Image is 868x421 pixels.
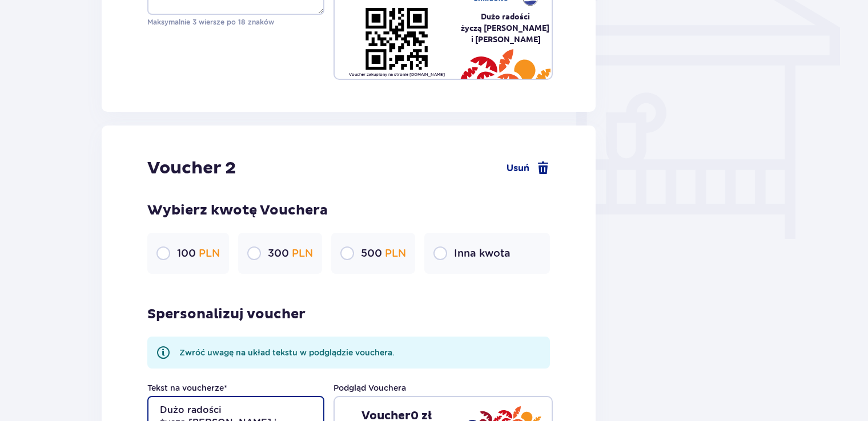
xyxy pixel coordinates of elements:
[268,246,313,260] p: 300
[179,347,395,358] p: Zwróć uwagę na układ tekstu w podglądzie vouchera.
[199,247,220,259] span: PLN
[177,246,220,260] p: 100
[349,72,445,78] p: Voucher zakupiony na stronie [DOMAIN_NAME]
[459,11,552,45] pre: Dużo radości życzą [PERSON_NAME] i [PERSON_NAME]
[454,246,511,260] p: Inna kwota
[147,202,550,219] p: Wybierz kwotę Vouchera
[333,382,406,394] p: Podgląd Vouchera
[147,17,324,27] p: Maksymalnie 3 wiersze po 18 znaków
[385,247,406,259] span: PLN
[361,246,406,260] p: 500
[147,382,227,394] label: Tekst na voucherze *
[507,161,550,175] a: Usuń
[147,306,306,323] p: Spersonalizuj voucher
[507,162,529,175] span: Usuń
[292,247,313,259] span: PLN
[147,157,236,179] p: Voucher 2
